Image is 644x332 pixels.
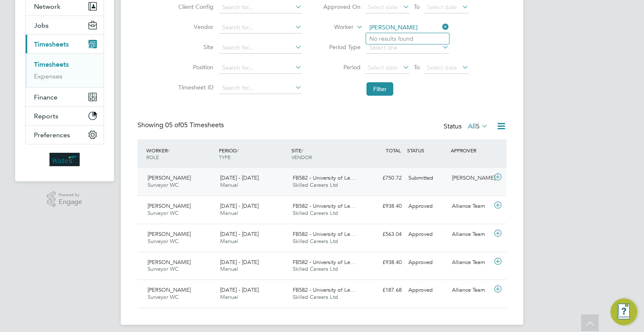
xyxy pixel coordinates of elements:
span: 05 of [165,121,180,129]
span: Network [34,3,60,10]
span: Surveyor WC [148,181,179,188]
span: Select date [368,64,398,71]
div: Timesheets [26,53,104,87]
span: Powered by [59,191,82,199]
span: To [411,62,422,73]
span: FB582 - University of Le… [293,174,356,181]
span: [PERSON_NAME] [148,230,191,238]
span: FB582 - University of Le… [293,286,356,293]
div: Approved [405,256,449,269]
span: 05 Timesheets [165,121,224,129]
span: Finance [34,93,57,101]
span: [DATE] - [DATE] [220,202,259,209]
span: [DATE] - [DATE] [220,259,259,266]
span: Manual [220,238,238,245]
a: Powered byEngage [47,191,83,207]
label: Vendor [176,23,213,31]
span: VENDOR [291,154,312,160]
span: Manual [220,265,238,272]
div: £938.40 [361,256,405,269]
img: wates-logo-retina.png [49,153,80,166]
a: Go to home page [25,153,104,166]
span: [DATE] - [DATE] [220,174,259,181]
span: FB582 - University of Le… [293,202,356,209]
button: Reports [26,107,104,125]
span: ROLE [146,154,159,160]
span: Manual [220,293,238,301]
span: Surveyor WC [148,293,179,301]
div: Submitted [405,171,449,185]
button: Timesheets [26,35,104,53]
span: Manual [220,181,238,188]
span: To [411,1,422,12]
label: Approved On [323,3,361,10]
input: Search for... [366,22,449,34]
span: Skilled Careers Ltd [293,209,338,217]
label: Site [176,43,213,51]
span: [DATE] - [DATE] [220,230,259,238]
input: Select one [366,42,449,54]
span: Surveyor WC [148,265,179,272]
span: [PERSON_NAME] [148,174,191,181]
span: Surveyor WC [148,209,179,217]
div: STATUS [405,143,449,158]
span: Preferences [34,131,70,139]
div: Alliance Team [449,199,492,213]
span: Select date [427,3,457,11]
span: Skilled Careers Ltd [293,265,338,272]
div: WORKER [144,143,217,165]
span: Reports [34,112,58,120]
label: All [468,122,488,131]
div: Approved [405,283,449,297]
span: [DATE] - [DATE] [220,286,259,293]
div: SITE [289,143,362,165]
span: Jobs [34,21,49,29]
span: Skilled Careers Ltd [293,293,338,301]
span: Timesheets [34,40,69,48]
button: Filter [366,82,393,96]
div: Showing [138,121,226,130]
span: [PERSON_NAME] [148,259,191,266]
div: Approved [405,199,449,213]
input: Search for... [219,82,302,94]
div: PERIOD [217,143,289,165]
label: Worker [316,23,353,31]
span: FB582 - University of Le… [293,259,356,266]
span: / [168,147,169,154]
span: TYPE [219,154,231,160]
button: Finance [26,88,104,106]
input: Search for... [219,42,302,54]
span: FB582 - University of Le… [293,230,356,238]
div: £563.04 [361,227,405,241]
div: [PERSON_NAME] [449,171,492,185]
div: £938.40 [361,199,405,213]
label: Period [323,63,361,71]
span: Surveyor WC [148,238,179,245]
span: [PERSON_NAME] [148,202,191,209]
label: Timesheet ID [176,84,213,91]
label: Position [176,63,213,71]
button: Preferences [26,125,104,144]
li: No results found [366,33,449,44]
span: Select date [368,3,398,11]
span: Skilled Careers Ltd [293,238,338,245]
button: Jobs [26,16,104,34]
input: Search for... [219,22,302,34]
span: TOTAL [386,147,401,154]
span: Select date [427,64,457,71]
button: Engage Resource Center [610,298,637,325]
a: Expenses [34,72,62,80]
span: / [237,147,239,154]
div: Alliance Team [449,256,492,269]
span: 5 [476,122,480,131]
span: [PERSON_NAME] [148,286,191,293]
label: Client Config [176,3,213,10]
input: Search for... [219,2,302,13]
span: / [301,147,303,154]
div: Alliance Team [449,283,492,297]
input: Search for... [219,62,302,74]
span: Skilled Careers Ltd [293,181,338,188]
div: Approved [405,227,449,241]
div: £750.72 [361,171,405,185]
a: Timesheets [34,60,69,68]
